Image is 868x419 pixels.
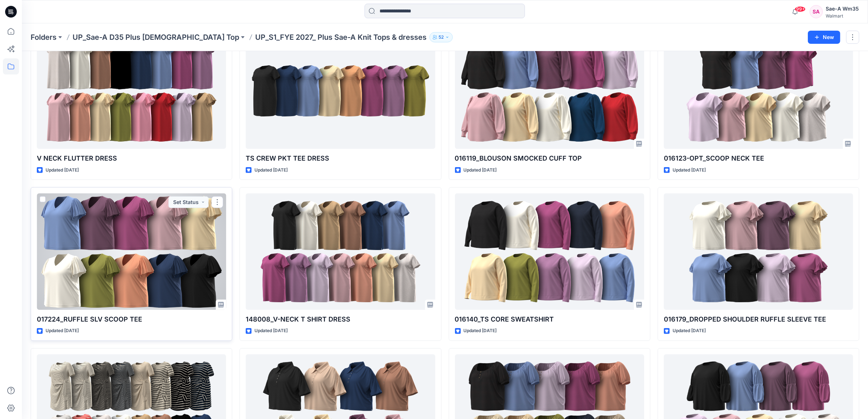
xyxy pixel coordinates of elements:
p: 017224_RUFFLE SLV SCOOP TEE [37,314,226,324]
button: New [808,31,840,44]
p: 016119_BLOUSON SMOCKED CUFF TOP [455,153,644,164]
p: 016123-OPT_SCOOP NECK TEE [664,153,853,164]
p: Updated [DATE] [673,166,706,174]
p: V NECK FLUTTER DRESS [37,153,226,164]
a: 016123-OPT_SCOOP NECK TEE [664,33,853,149]
p: TS CREW PKT TEE DRESS [246,153,435,164]
a: UP_Sae-A D35 Plus [DEMOGRAPHIC_DATA] Top [73,32,239,42]
a: 017224_RUFFLE SLV SCOOP TEE [37,193,226,310]
a: V NECK FLUTTER DRESS [37,33,226,149]
div: Walmart [826,13,859,19]
p: 016140_TS CORE SWEATSHIRT [455,314,644,324]
a: Folders [31,32,57,42]
p: 016179_DROPPED SHOULDER RUFFLE SLEEVE TEE [664,314,853,324]
a: 148008_V-NECK T SHIRT DRESS [246,193,435,310]
div: Sae-A Wm35 [826,4,859,13]
p: Updated [DATE] [254,327,288,335]
p: 52 [439,33,444,41]
a: TS CREW PKT TEE DRESS [246,33,435,149]
p: Updated [DATE] [46,327,79,335]
a: 016119_BLOUSON SMOCKED CUFF TOP [455,33,644,149]
p: Updated [DATE] [673,327,706,335]
p: UP_S1_FYE 2027_ Plus Sae-A Knit Tops & dresses [255,32,427,42]
a: 016140_TS CORE SWEATSHIRT [455,193,644,310]
p: Updated [DATE] [464,166,497,174]
p: Updated [DATE] [254,166,288,174]
p: Updated [DATE] [464,327,497,335]
a: 016179_DROPPED SHOULDER RUFFLE SLEEVE TEE [664,193,853,310]
span: 99+ [795,6,806,12]
button: 52 [429,32,453,42]
p: Updated [DATE] [46,166,79,174]
div: SA [810,5,823,18]
p: 148008_V-NECK T SHIRT DRESS [246,314,435,324]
